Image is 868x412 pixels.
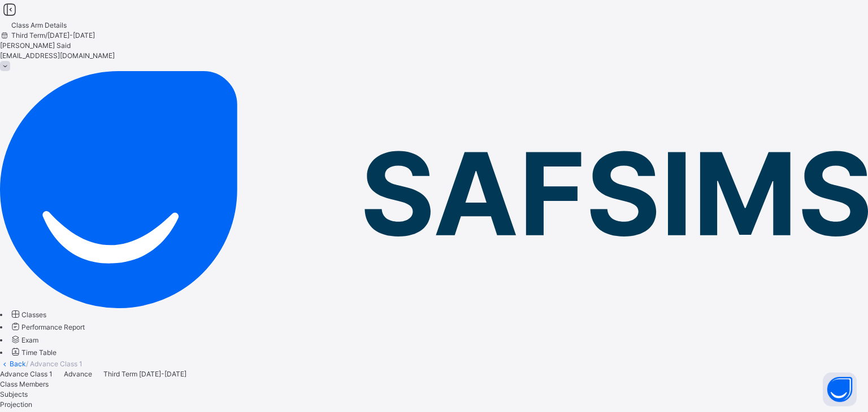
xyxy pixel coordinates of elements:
[103,370,186,378] span: Third Term [DATE]-[DATE]
[21,336,38,344] span: Exam
[10,360,26,368] a: Back
[26,360,83,368] span: / Advance Class 1
[10,336,38,344] a: Exam
[21,323,85,331] span: Performance Report
[21,310,46,319] span: Classes
[11,21,67,29] span: Class Arm Details
[10,310,46,319] a: Classes
[64,370,92,378] span: Advance
[21,348,57,357] span: Time Table
[823,372,857,406] button: Open asap
[10,348,57,357] a: Time Table
[10,323,85,331] a: Performance Report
